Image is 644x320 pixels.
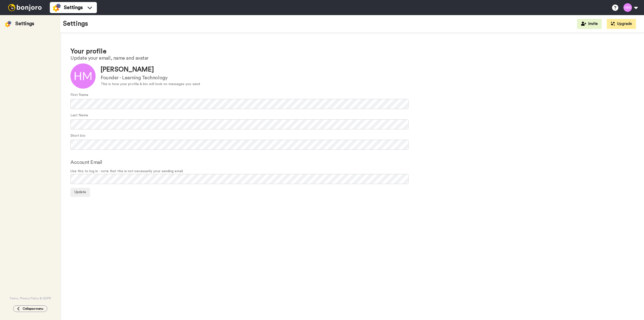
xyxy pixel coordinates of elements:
[70,169,634,174] span: Use this to log in - note that this is not necessarily your sending email
[577,19,602,29] button: Invite
[70,133,86,138] label: Short bio
[23,307,43,311] span: Collapse menu
[64,4,83,11] span: Settings
[13,305,47,312] button: Collapse menu
[70,188,90,197] button: Update
[101,65,200,74] div: [PERSON_NAME]
[70,92,88,98] label: First Name
[101,74,200,82] div: Founder - Learning Technology
[70,55,634,61] h2: Update your email, name and avatar
[63,20,88,27] h1: Settings
[74,190,86,194] span: Update
[15,20,34,27] div: Settings
[70,48,634,55] h1: Your profile
[607,19,636,29] button: Upgrade
[5,21,11,27] img: settings-colored.svg
[101,82,200,87] div: This is how your profile & bio will look on messages you send
[53,4,61,12] img: settings-colored.svg
[6,4,44,11] img: bj-logo-header-white.svg
[70,159,102,166] label: Account Email
[70,113,88,118] label: Last Name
